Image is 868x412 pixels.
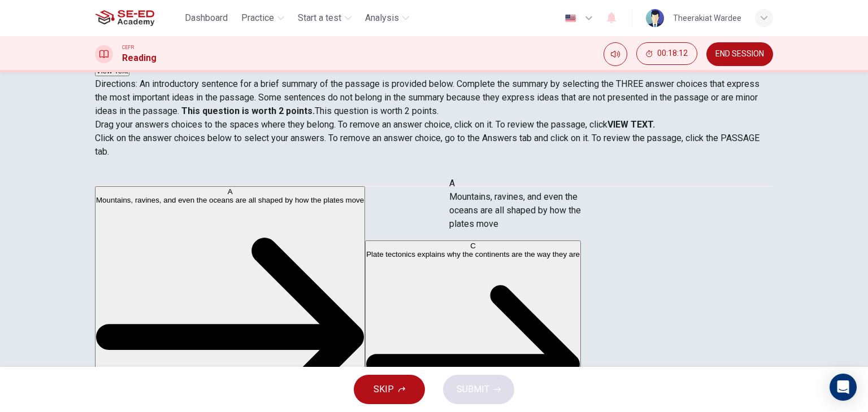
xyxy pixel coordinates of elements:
img: en [563,14,578,23]
button: Practice [237,8,289,28]
h1: Reading [122,51,157,65]
span: Plate tectonics explains why the continents are the way they are [366,250,580,258]
span: Dashboard [185,11,228,25]
button: Analysis [361,8,414,28]
div: Mute [604,42,627,66]
a: SE-ED Academy logo [95,7,180,29]
button: END SESSION [706,42,773,66]
p: Drag your answers choices to the spaces where they belong. To remove an answer choice, click on i... [95,118,773,132]
span: CEFR [122,43,134,51]
span: 00:18:12 [657,49,688,58]
div: C [366,242,580,250]
p: Click on the answer choices below to select your answers. To remove an answer choice, go to the A... [95,132,773,159]
button: 00:18:12 [636,42,697,65]
img: SE-ED Academy logo [95,7,154,29]
img: Profile picture [646,9,664,27]
button: Start a test [293,8,356,28]
span: END SESSION [715,50,764,59]
span: Mountains, ravines, and even the oceans are all shaped by how the plates move [96,196,364,204]
button: Dashboard [180,8,232,28]
div: Open Intercom Messenger [830,374,857,401]
span: This question is worth 2 points. [315,106,439,116]
div: Choose test type tabs [95,159,773,186]
div: A [96,187,364,196]
span: SKIP [374,382,394,397]
span: Analysis [365,11,399,25]
strong: This question is worth 2 points. [179,106,315,116]
span: Start a test [298,11,341,25]
div: Theerakiat Wardee [673,11,741,25]
span: Directions: An introductory sentence for a brief summary of the passage is provided below. Comple... [95,78,759,116]
div: Hide [636,42,697,66]
button: SKIP [354,375,425,404]
strong: VIEW TEXT. [607,119,655,130]
span: Practice [241,11,274,25]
